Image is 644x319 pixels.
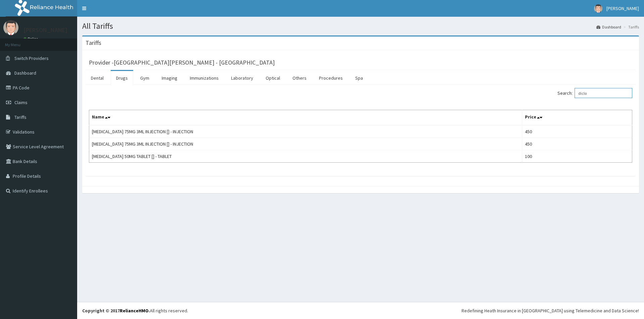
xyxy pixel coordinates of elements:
td: 450 [522,138,632,150]
td: [MEDICAL_DATA] 75MG 3ML INJECTION [] - INJECTION [89,125,522,138]
a: RelianceHMO [120,308,149,314]
a: Dental [86,71,109,85]
input: Search: [575,88,632,98]
a: Laboratory [226,71,259,85]
th: Price [522,110,632,126]
span: Tariffs [14,114,26,120]
a: Online [23,36,40,41]
a: Drugs [111,71,133,85]
span: Switch Providers [14,55,49,61]
div: Redefining Heath Insurance in [GEOGRAPHIC_DATA] using Telemedicine and Data Science! [462,307,639,314]
strong: Copyright © 2017 . [82,308,150,314]
img: User Image [3,20,18,35]
h1: All Tariffs [82,22,639,30]
p: [PERSON_NAME] [23,27,67,33]
a: Procedures [314,71,348,85]
a: Imaging [156,71,183,85]
span: [PERSON_NAME] [606,5,639,11]
span: Dashboard [14,70,36,76]
a: Gym [135,71,155,85]
a: Spa [350,71,368,85]
a: Dashboard [596,24,621,30]
td: 100 [522,150,632,163]
a: Optical [260,71,285,85]
a: Immunizations [184,71,224,85]
h3: Tariffs [86,40,101,46]
a: Others [287,71,312,85]
img: User Image [594,4,602,13]
td: 450 [522,125,632,138]
h3: Provider - [GEOGRAPHIC_DATA][PERSON_NAME] - [GEOGRAPHIC_DATA] [89,60,275,66]
td: [MEDICAL_DATA] 75MG 3ML INJECTION [] - INJECTION [89,138,522,150]
footer: All rights reserved. [77,302,644,319]
li: Tariffs [622,24,639,30]
td: [MEDICAL_DATA] 50MG TABLET [] - TABLET [89,150,522,163]
span: Claims [14,99,28,105]
label: Search: [557,88,632,98]
th: Name [89,110,522,126]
